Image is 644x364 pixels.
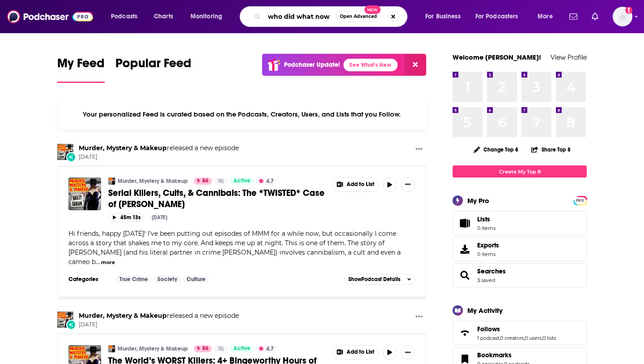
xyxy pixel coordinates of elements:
[347,181,374,188] span: Add to List
[467,196,489,205] div: My Pro
[477,277,495,283] a: 3 saved
[111,10,137,23] span: Podcasts
[477,225,496,231] span: 0 items
[152,214,167,221] div: [DATE]
[613,7,632,26] img: User Profile
[256,178,276,185] button: 4.7
[57,56,105,83] a: My Feed
[419,9,472,24] button: open menu
[453,165,587,178] a: Create My Top 8
[79,144,239,152] h3: released a new episode
[336,11,381,22] button: Open AdvancedNew
[477,325,556,333] a: Follows
[79,321,239,329] span: [DATE]
[57,144,73,160] a: Murder, Mystery & Makeup
[79,312,239,320] h3: released a new episode
[191,10,222,23] span: Monitoring
[183,276,209,283] a: Culture
[68,276,109,283] h3: Categories
[230,345,254,352] a: Active
[477,251,499,257] span: 0 items
[566,9,581,24] a: Show notifications dropdown
[57,56,105,76] span: My Feed
[66,320,76,329] div: New Episode
[524,335,525,341] span: ,
[525,335,542,341] a: 0 users
[154,10,173,23] span: Charts
[108,213,144,222] button: 45m 13s
[477,241,499,249] span: Exports
[233,177,250,186] span: Active
[340,14,377,19] span: Open Advanced
[96,258,100,266] span: ...
[412,312,426,323] button: Show More Button
[551,53,587,61] a: View Profile
[575,197,585,204] span: PRO
[477,351,512,359] span: Bookmarks
[68,230,401,266] span: Hi friends, happy [DATE]! I've been putting out episodes of MMM for a while now, but occasionally...
[456,327,474,339] a: Follows
[453,321,587,345] span: Follows
[425,10,461,23] span: For Business
[108,187,325,210] span: Serial Killers, Cults, & Cannibals: The *TWISTED* Case of [PERSON_NAME]
[194,178,212,185] a: 86
[116,276,152,283] a: True Crime
[538,10,553,23] span: More
[542,335,556,341] a: 0 lists
[101,259,115,266] button: more
[7,8,93,25] img: Podchaser - Follow, Share and Rate Podcasts
[194,345,212,352] a: 86
[401,345,415,360] button: Show More Button
[456,269,474,282] a: Searches
[477,325,500,333] span: Follows
[202,177,208,186] span: 86
[456,217,474,230] span: Lists
[477,215,496,223] span: Lists
[412,144,426,155] button: Show More Button
[68,178,101,210] img: Serial Killers, Cults, & Cannibals: The *TWISTED* Case of Ottis Toole
[264,9,336,24] input: Search podcasts, credits, & more...
[613,7,632,26] span: Logged in as evankrask
[470,9,531,24] button: open menu
[184,9,234,24] button: open menu
[230,178,254,185] a: Active
[401,178,415,192] button: Show More Button
[332,178,379,191] button: Show More Button
[332,346,379,359] button: Show More Button
[347,349,374,355] span: Add to List
[575,197,585,204] a: PRO
[115,56,191,83] a: Popular Feed
[453,263,587,287] span: Searches
[57,312,73,328] img: Murder, Mystery & Makeup
[108,178,115,185] img: Murder, Mystery & Makeup
[105,9,149,24] button: open menu
[343,59,398,71] a: See What's New
[625,7,632,14] svg: Add a profile image
[256,345,276,352] button: 4.7
[348,276,400,282] span: Show Podcast Details
[456,243,474,256] span: Exports
[202,344,208,353] span: 86
[499,335,500,341] span: ,
[154,276,181,283] a: Society
[477,351,530,359] a: Bookmarks
[108,345,115,352] img: Murder, Mystery & Makeup
[542,335,542,341] span: ,
[248,6,416,27] div: Search podcasts, credits, & more...
[79,153,239,161] span: [DATE]
[79,312,167,320] a: Murder, Mystery & Makeup
[284,61,340,69] p: Podchaser Update!
[115,56,191,76] span: Popular Feed
[344,274,415,285] button: ShowPodcast Details
[588,9,602,24] a: Show notifications dropdown
[467,306,503,315] div: My Activity
[468,144,524,155] button: Change Top 8
[477,267,506,275] a: Searches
